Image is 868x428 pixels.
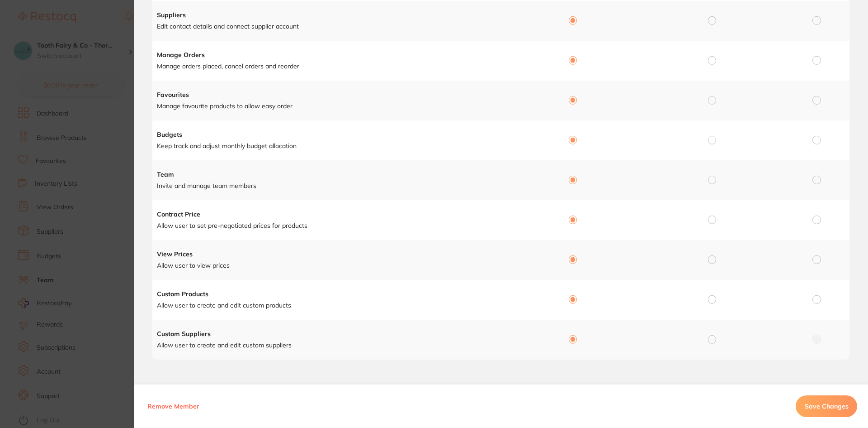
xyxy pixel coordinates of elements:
[157,91,500,100] h4: Favourites
[157,22,500,31] p: Edit contact details and connect supplier account
[157,210,500,219] h4: Contract Price
[157,62,500,71] p: Manage orders placed, cancel orders and reorder
[157,182,500,191] p: Invite and manage team members
[157,102,500,111] p: Manage favourite products to allow easy order
[805,402,849,410] span: Save Changes
[157,11,500,20] h4: Suppliers
[796,395,857,417] button: Save Changes
[157,142,500,151] p: Keep track and adjust monthly budget allocation
[145,395,202,417] button: Remove Member
[157,51,500,60] h4: Manage Orders
[157,290,500,299] h4: Custom Products
[157,250,500,259] h4: View Prices
[157,221,500,231] p: Allow user to set pre-negotiated prices for products
[157,341,500,350] p: Allow user to create and edit custom suppliers
[147,402,199,410] span: Remove Member
[157,330,500,339] h4: Custom Suppliers
[157,170,500,179] h4: Team
[157,301,500,310] p: Allow user to create and edit custom products
[157,130,500,139] h4: Budgets
[157,261,500,270] p: Allow user to view prices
